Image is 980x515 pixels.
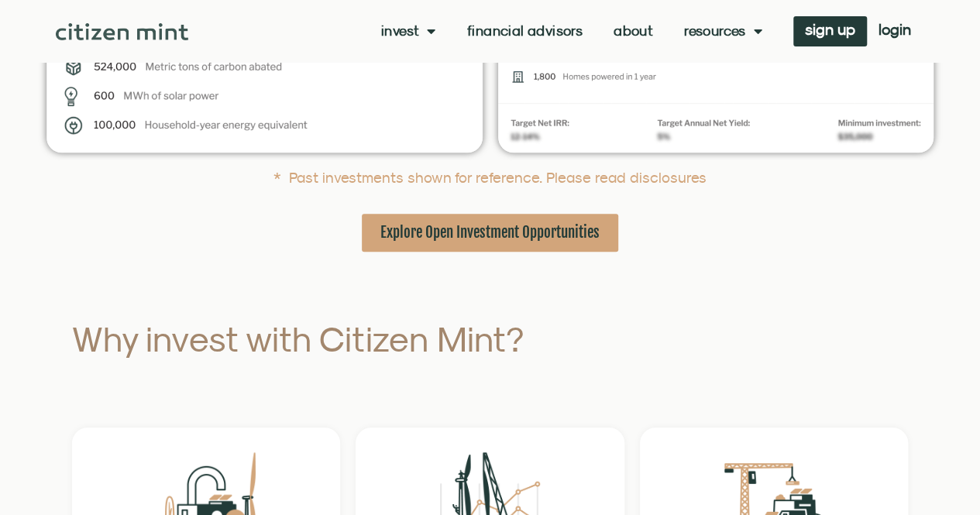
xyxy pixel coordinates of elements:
span: Explore Open Investment Opportunities [380,223,600,242]
nav: Menu [381,23,762,39]
a: Explore Open Investment Opportunities [362,214,618,252]
a: login [867,16,923,46]
span: sign up [805,24,855,35]
a: * Past investments shown for reference. Please read disclosures [273,169,707,186]
span: login [879,24,911,35]
a: Financial Advisors [467,23,583,39]
a: Invest [381,23,436,39]
a: sign up [793,16,867,46]
h2: Why invest with Citizen Mint? [72,321,610,356]
a: About [614,23,653,39]
a: Resources [684,23,762,39]
img: Citizen Mint [56,23,188,40]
